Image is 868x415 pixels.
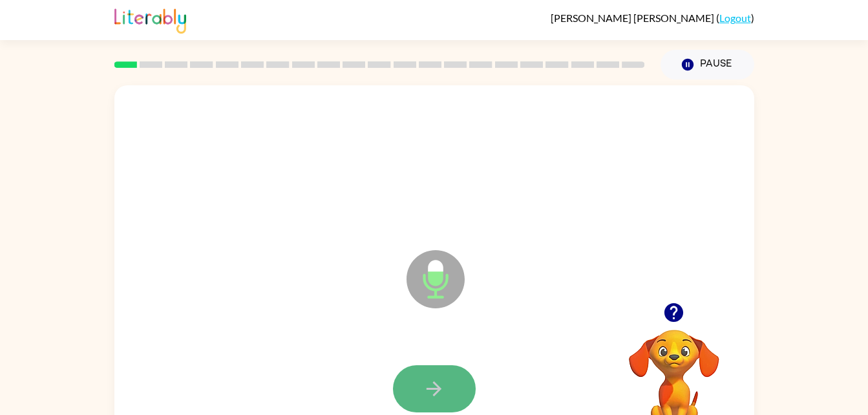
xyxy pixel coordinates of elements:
[551,12,716,24] span: [PERSON_NAME] [PERSON_NAME]
[719,12,751,24] a: Logout
[114,5,186,34] img: Literably
[661,50,754,80] button: Pause
[551,12,754,24] div: ( )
